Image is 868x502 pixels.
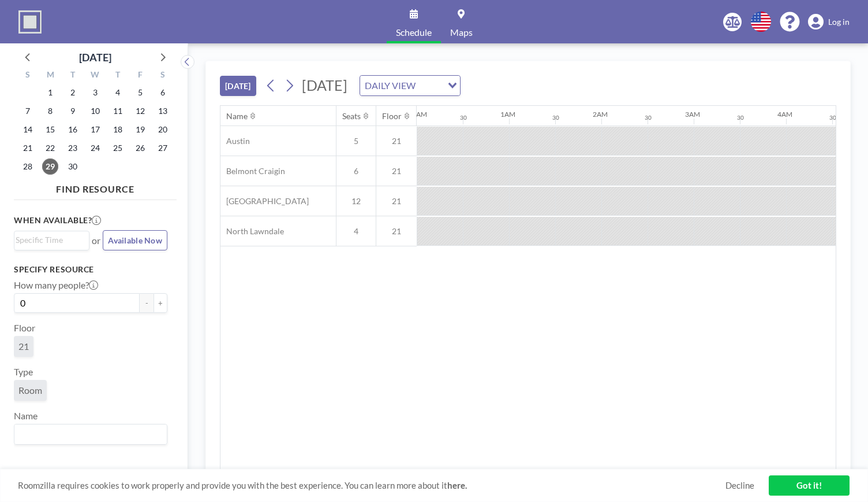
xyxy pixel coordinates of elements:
[17,68,39,83] div: S
[62,68,84,83] div: T
[376,136,417,146] span: 21
[14,425,167,444] div: Search for option
[376,196,417,206] span: 21
[14,179,177,195] h4: FIND RESOURCE
[500,110,515,119] div: 1AM
[155,121,171,138] span: Saturday, September 20, 2025
[155,103,171,119] span: Saturday, September 13, 2025
[84,68,107,83] div: W
[42,121,58,138] span: Monday, September 15, 2025
[808,14,850,30] a: Log in
[336,196,376,206] span: 12
[460,114,467,121] div: 30
[20,140,36,156] span: Sunday, September 21, 2025
[396,28,432,37] span: Schedule
[14,410,38,422] label: Name
[18,385,42,396] span: Room
[42,140,58,156] span: Monday, September 22, 2025
[360,76,460,95] div: Search for option
[829,114,836,121] div: 30
[14,322,35,334] label: Floor
[155,84,171,101] span: Saturday, September 6, 2025
[132,103,148,119] span: Friday, September 12, 2025
[65,158,81,175] span: Tuesday, September 30, 2025
[110,103,126,119] span: Thursday, September 11, 2025
[336,166,376,176] span: 6
[39,68,62,83] div: M
[382,111,402,121] div: Floor
[552,114,559,121] div: 30
[65,84,81,101] span: Tuesday, September 2, 2025
[737,114,744,121] div: 30
[447,480,467,490] a: here.
[336,226,376,237] span: 4
[14,279,98,291] label: How many people?
[18,480,725,491] span: Roomzilla requires cookies to work properly and provide you with the best experience. You can lea...
[132,140,148,156] span: Friday, September 26, 2025
[828,17,850,27] span: Log in
[132,121,148,138] span: Friday, September 19, 2025
[450,28,473,37] span: Maps
[20,121,36,138] span: Sunday, September 14, 2025
[16,427,160,442] input: Search for option
[110,84,126,101] span: Thursday, September 4, 2025
[110,140,126,156] span: Thursday, September 25, 2025
[65,140,81,156] span: Tuesday, September 23, 2025
[132,84,148,101] span: Friday, September 5, 2025
[87,84,103,101] span: Wednesday, September 3, 2025
[18,10,42,34] img: organization-logo
[336,136,376,146] span: 5
[151,68,174,83] div: S
[342,111,361,121] div: Seats
[14,231,89,249] div: Search for option
[42,84,58,101] span: Monday, September 1, 2025
[87,121,103,138] span: Wednesday, September 17, 2025
[87,103,103,119] span: Wednesday, September 10, 2025
[376,166,417,176] span: 21
[226,111,248,121] div: Name
[92,235,100,246] span: or
[302,76,347,94] span: [DATE]
[685,110,700,119] div: 3AM
[376,226,417,237] span: 21
[20,103,36,119] span: Sunday, September 7, 2025
[154,293,167,313] button: +
[155,140,171,156] span: Saturday, September 27, 2025
[14,366,33,378] label: Type
[140,293,154,313] button: -
[108,235,162,245] span: Available Now
[14,264,167,275] h3: Specify resource
[408,110,427,119] div: 12AM
[777,110,792,119] div: 4AM
[103,230,167,250] button: Available Now
[42,103,58,119] span: Monday, September 8, 2025
[362,78,418,93] span: DAILY VIEW
[79,49,111,65] div: [DATE]
[110,121,126,138] span: Thursday, September 18, 2025
[220,166,285,176] span: Belmont Craigin
[645,114,652,121] div: 30
[593,110,608,119] div: 2AM
[20,158,36,175] span: Sunday, September 28, 2025
[220,196,309,206] span: [GEOGRAPHIC_DATA]
[769,475,850,496] a: Got it!
[129,68,151,83] div: F
[220,136,250,146] span: Austin
[106,68,129,83] div: T
[725,480,754,491] a: Decline
[65,121,81,138] span: Tuesday, September 16, 2025
[65,103,81,119] span: Tuesday, September 9, 2025
[87,140,103,156] span: Wednesday, September 24, 2025
[220,226,284,237] span: North Lawndale
[220,76,256,96] button: [DATE]
[18,341,29,352] span: 21
[42,158,58,175] span: Monday, September 29, 2025
[419,78,441,93] input: Search for option
[16,234,83,246] input: Search for option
